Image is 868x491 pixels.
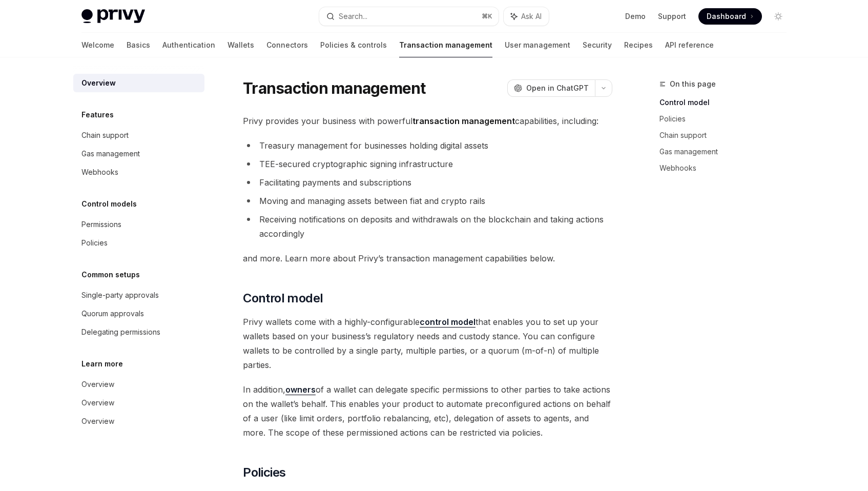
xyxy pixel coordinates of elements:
span: Control model [243,290,323,306]
div: Single-party approvals [81,289,159,301]
a: Transaction management [399,33,492,57]
span: Privy provides your business with powerful capabilities, including: [243,114,612,128]
a: Overview [73,412,204,431]
a: Demo [625,11,646,22]
div: Delegating permissions [81,326,160,338]
li: Facilitating payments and subscriptions [243,175,612,190]
a: owners [285,384,316,395]
button: Open in ChatGPT [507,79,595,97]
a: Single-party approvals [73,286,204,304]
button: Search...⌘K [319,7,499,26]
a: Overview [73,375,204,394]
li: Treasury management for businesses holding digital assets [243,138,612,153]
a: Quorum approvals [73,304,204,323]
span: ⌘ K [482,12,492,21]
a: Recipes [624,33,653,57]
strong: transaction management [412,116,515,126]
span: Ask AI [521,11,542,22]
a: Gas management [73,145,204,163]
li: Moving and managing assets between fiat and crypto rails [243,194,612,208]
a: Webhooks [73,163,204,181]
a: Chain support [73,126,204,145]
div: Search... [339,10,367,23]
a: Dashboard [698,8,762,25]
a: Control model [659,94,795,111]
div: Quorum approvals [81,308,144,320]
a: Policies & controls [320,33,387,57]
a: Authentication [162,33,215,57]
a: Policies [659,111,795,127]
a: Policies [73,234,204,252]
span: Policies [243,464,285,481]
a: Support [658,11,686,22]
a: Overview [73,394,204,412]
div: Overview [81,77,116,89]
div: Gas management [81,148,140,160]
button: Toggle dark mode [770,8,787,25]
div: Overview [81,378,114,391]
a: User management [505,33,570,57]
span: Dashboard [707,11,746,22]
h5: Common setups [81,269,140,281]
button: Ask AI [504,7,549,26]
h5: Features [81,109,114,121]
a: Connectors [266,33,308,57]
a: API reference [665,33,714,57]
div: Chain support [81,129,129,141]
li: TEE-secured cryptographic signing infrastructure [243,157,612,171]
a: Gas management [659,144,795,160]
a: Welcome [81,33,114,57]
a: Overview [73,74,204,92]
a: Basics [127,33,150,57]
a: Permissions [73,215,204,234]
span: In addition, of a wallet can delegate specific permissions to other parties to take actions on th... [243,382,612,440]
a: Delegating permissions [73,323,204,341]
div: Overview [81,415,114,427]
div: Webhooks [81,166,118,178]
img: light logo [81,9,145,24]
span: Privy wallets come with a highly-configurable that enables you to set up your wallets based on yo... [243,315,612,372]
div: Permissions [81,218,121,231]
h5: Control models [81,198,137,210]
div: Policies [81,237,108,249]
a: Webhooks [659,160,795,176]
span: On this page [670,78,716,90]
li: Receiving notifications on deposits and withdrawals on the blockchain and taking actions accordingly [243,212,612,241]
a: Security [583,33,612,57]
a: Wallets [228,33,254,57]
h5: Learn more [81,358,123,370]
a: control model [420,317,476,328]
h1: Transaction management [243,79,426,97]
span: and more. Learn more about Privy’s transaction management capabilities below. [243,251,612,265]
span: Open in ChatGPT [526,83,589,93]
div: Overview [81,397,114,409]
a: Chain support [659,127,795,144]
